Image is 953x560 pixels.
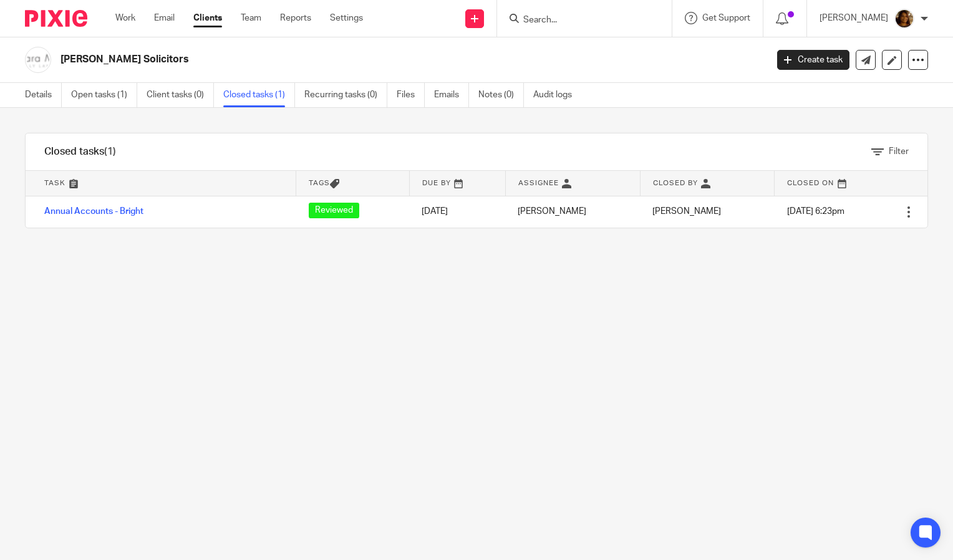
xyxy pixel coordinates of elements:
p: [PERSON_NAME] [820,12,888,24]
h2: [PERSON_NAME] Solicitors [60,53,619,66]
td: [PERSON_NAME] [505,196,640,228]
a: Client tasks (0) [147,83,214,107]
img: Arvinder.jpeg [894,9,914,29]
a: Details [25,83,62,107]
input: Search [522,15,634,26]
a: Notes (0) [478,83,524,107]
span: Filter [889,147,909,156]
a: Reports [280,12,311,24]
img: Logo.png [25,47,51,73]
td: [DATE] [409,196,505,228]
a: Open tasks (1) [71,83,137,107]
a: Work [115,12,135,24]
a: Settings [330,12,363,24]
a: Recurring tasks (0) [304,83,387,107]
a: Create task [777,50,849,70]
h1: Closed tasks [44,145,116,158]
span: [PERSON_NAME] [652,207,721,216]
span: Reviewed [309,203,359,218]
a: Files [397,83,425,107]
a: Email [154,12,175,24]
a: Clients [193,12,222,24]
a: Annual Accounts - Bright [44,207,143,216]
span: (1) [104,147,116,157]
span: [DATE] 6:23pm [787,207,844,216]
a: Emails [434,83,469,107]
a: Closed tasks (1) [223,83,295,107]
th: Tags [296,171,409,196]
a: Audit logs [533,83,581,107]
span: Get Support [702,14,750,22]
a: Team [241,12,261,24]
img: Pixie [25,10,87,27]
